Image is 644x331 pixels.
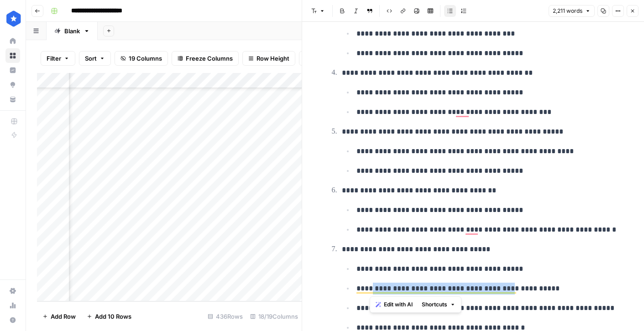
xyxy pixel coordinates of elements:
[37,309,81,324] button: Add Row
[5,63,20,78] a: Insights
[85,54,97,63] span: Sort
[384,300,413,309] span: Edit with AI
[553,7,582,15] span: 2,211 words
[242,51,295,66] button: Row Height
[51,312,76,321] span: Add Row
[5,313,20,327] button: Help + Support
[549,5,595,17] button: 2,211 words
[204,309,246,324] div: 436 Rows
[5,7,20,30] button: Workspace: ConsumerAffairs
[186,54,233,63] span: Freeze Columns
[5,298,20,313] a: Usage
[418,299,459,310] button: Shortcuts
[95,312,131,321] span: Add 10 Rows
[5,48,20,63] a: Browse
[47,54,61,63] span: Filter
[257,54,289,63] span: Row Height
[372,299,416,310] button: Edit with AI
[5,34,20,48] a: Home
[246,309,302,324] div: 18/19 Columns
[5,10,22,27] img: ConsumerAffairs Logo
[5,284,20,298] a: Settings
[172,51,239,66] button: Freeze Columns
[5,78,20,92] a: Opportunities
[115,51,168,66] button: 19 Columns
[5,92,20,107] a: Your Data
[422,300,447,309] span: Shortcuts
[129,54,162,63] span: 19 Columns
[64,26,80,36] div: Blank
[81,309,137,324] button: Add 10 Rows
[47,22,98,40] a: Blank
[79,51,111,66] button: Sort
[41,51,75,66] button: Filter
